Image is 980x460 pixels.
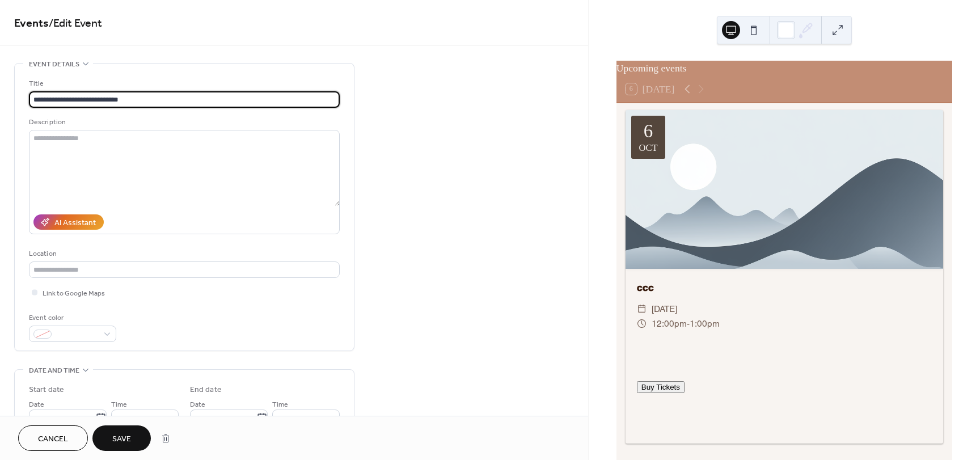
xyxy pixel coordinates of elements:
button: AI Assistant [33,214,104,230]
button: Cancel [18,425,88,451]
div: Location [29,248,337,260]
span: Date [190,399,205,411]
div: ​ [637,316,647,331]
span: [DATE] [652,302,677,316]
div: Event color [29,312,114,324]
span: Save [112,433,131,445]
span: - [687,316,690,331]
span: / Edit Event [49,12,102,35]
span: Date [29,399,44,411]
div: ccc [626,280,943,295]
button: Buy Tickets [637,381,685,393]
button: Save [92,425,151,451]
span: Event details [29,58,79,70]
div: AI Assistant [54,217,96,229]
div: End date [190,384,222,396]
div: Oct [639,144,658,153]
div: Start date [29,384,64,396]
a: Events [14,12,49,35]
div: Upcoming events [616,61,952,75]
div: Title [29,78,337,90]
span: Date and time [29,365,79,377]
span: Time [111,399,127,411]
div: 6 [644,122,653,141]
div: ​ [637,302,647,316]
span: 12:00pm [652,316,687,331]
span: Time [272,399,288,411]
div: Description [29,116,337,128]
span: Cancel [38,433,68,445]
span: 1:00pm [690,316,720,331]
span: Link to Google Maps [43,288,105,299]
